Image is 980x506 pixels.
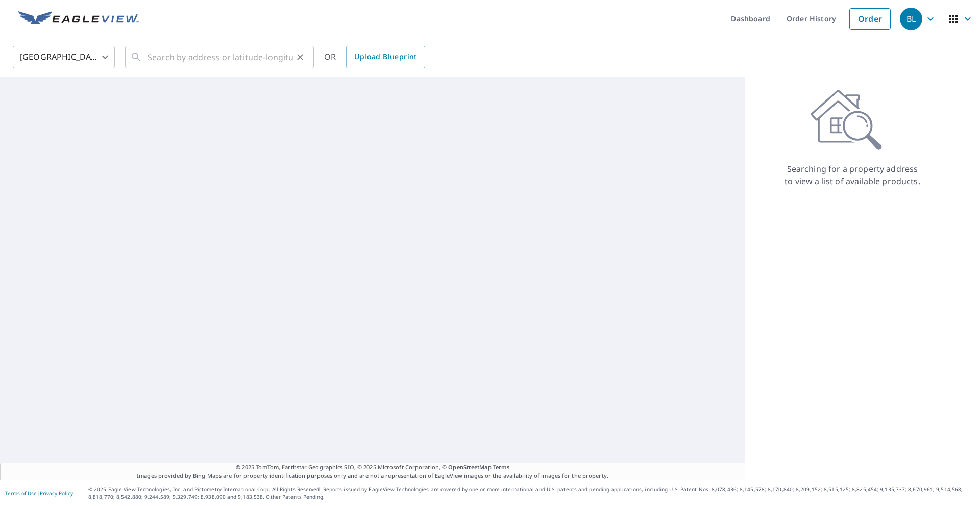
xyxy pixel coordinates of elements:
a: Order [849,8,891,30]
a: OpenStreetMap [448,463,491,471]
a: Terms [493,463,510,471]
img: EV Logo [18,11,139,27]
button: Clear [293,50,307,64]
input: Search by address or latitude-longitude [148,43,293,71]
a: Upload Blueprint [346,46,425,68]
a: Privacy Policy [40,490,73,497]
div: [GEOGRAPHIC_DATA] [13,43,115,71]
div: BL [900,8,922,30]
div: OR [324,46,425,68]
p: © 2025 Eagle View Technologies, Inc. and Pictometry International Corp. All Rights Reserved. Repo... [88,486,975,501]
span: Upload Blueprint [354,50,416,63]
a: Terms of Use [5,490,37,497]
p: | [5,490,73,496]
span: © 2025 TomTom, Earthstar Geographics SIO, © 2025 Microsoft Corporation, © [236,463,510,472]
p: Searching for a property address to view a list of available products. [784,163,921,187]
